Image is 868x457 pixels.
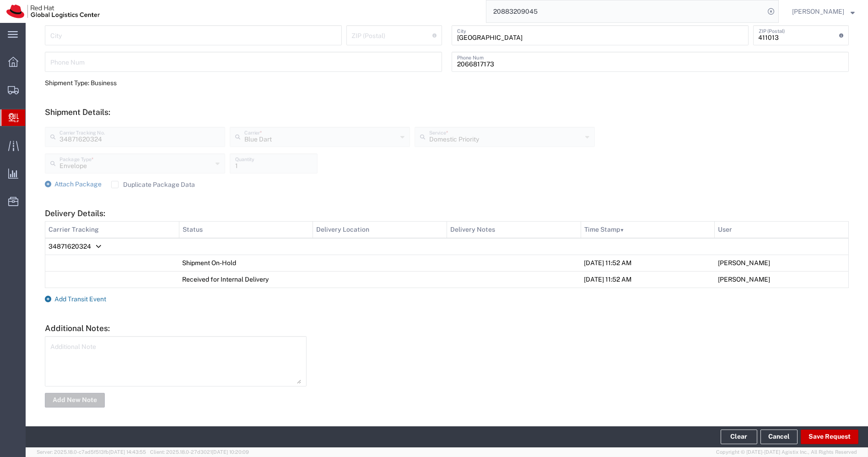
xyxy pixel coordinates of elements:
th: Delivery Location [313,221,447,238]
h5: Shipment Details: [45,107,849,117]
span: [DATE] 10:20:09 [212,449,249,455]
label: Duplicate Package Data [111,181,195,188]
span: [DATE] 14:43:55 [109,449,146,455]
span: Add Transit Event [54,295,106,303]
img: logo [6,5,100,18]
table: Delivery Details: [45,221,849,288]
td: [DATE] 11:52 AM [581,271,715,288]
th: Carrier Tracking [45,221,179,238]
td: [PERSON_NAME] [715,271,849,288]
span: Copyright © [DATE]-[DATE] Agistix Inc., All Rights Reserved [716,448,857,456]
button: [PERSON_NAME] [792,6,855,17]
h5: Additional Notes: [45,323,849,333]
span: Nilesh Shinde [792,6,844,16]
th: Time Stamp [581,221,715,238]
button: Save Request [801,430,858,444]
span: Client: 2025.18.0-27d3021 [150,449,249,455]
input: Search for shipment number, reference number [486,0,765,22]
div: Shipment Type: Business [45,78,442,88]
th: User [715,221,849,238]
span: Attach Package [54,180,102,188]
td: [DATE] 11:52 AM [581,255,715,271]
span: 34871620324 [49,243,91,250]
h5: Delivery Details: [45,208,849,218]
td: [PERSON_NAME] [715,255,849,271]
span: Server: 2025.18.0-c7ad5f513fb [37,449,146,455]
a: Cancel [760,430,798,444]
td: Received for Internal Delivery [179,271,313,288]
th: Delivery Notes [447,221,581,238]
th: Status [179,221,313,238]
td: Shipment On-Hold [179,255,313,271]
button: Clear [721,430,757,444]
